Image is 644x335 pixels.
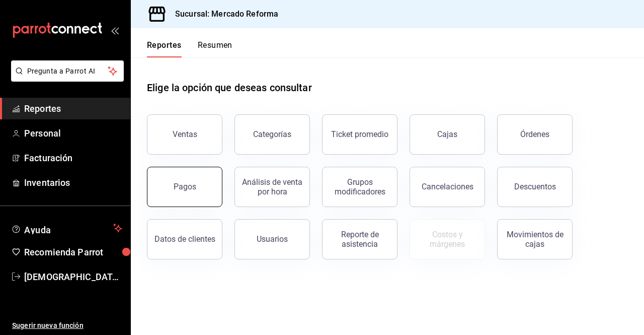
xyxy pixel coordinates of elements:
div: Cajas [437,128,458,141]
div: Ticket promedio [331,129,388,139]
button: Pagos [147,167,222,207]
button: Reportes [147,40,182,57]
div: Reporte de asistencia [329,230,391,249]
span: Ayuda [24,222,109,234]
span: Inventarios [24,176,122,189]
div: Análisis de venta por hora [241,177,303,196]
div: Categorías [253,129,291,139]
span: Facturación [24,151,122,165]
button: Contrata inventarios para ver este reporte [410,219,485,259]
button: Movimientos de cajas [497,219,573,259]
div: Pagos [174,182,196,191]
span: Pregunta a Parrot AI [27,66,108,77]
button: Datos de clientes [147,219,222,259]
h3: Sucursal: Mercado Reforma [167,8,278,20]
button: open_drawer_menu [111,26,119,34]
span: Sugerir nueva función [12,320,122,331]
button: Pregunta a Parrot AI [11,60,124,82]
div: Costos y márgenes [416,230,478,249]
button: Grupos modificadores [322,167,397,207]
div: Cancelaciones [422,182,473,191]
button: Ticket promedio [322,114,397,155]
button: Categorías [234,114,310,155]
div: Órdenes [520,129,549,139]
a: Cajas [410,114,485,155]
span: [DEMOGRAPHIC_DATA] De la [PERSON_NAME] [24,270,122,284]
button: Ventas [147,114,222,155]
div: Movimientos de cajas [504,230,566,249]
div: Descuentos [514,182,556,191]
button: Reporte de asistencia [322,219,397,259]
div: Grupos modificadores [329,177,391,196]
button: Cancelaciones [410,167,485,207]
span: Recomienda Parrot [24,245,122,259]
span: Reportes [24,102,122,115]
button: Usuarios [234,219,310,259]
h1: Elige la opción que deseas consultar [147,80,312,95]
div: navigation tabs [147,40,232,57]
span: Personal [24,126,122,140]
a: Pregunta a Parrot AI [7,73,124,84]
button: Descuentos [497,167,573,207]
button: Análisis de venta por hora [234,167,310,207]
div: Ventas [173,129,197,139]
button: Resumen [198,40,232,57]
div: Usuarios [257,234,288,244]
button: Órdenes [497,114,573,155]
div: Datos de clientes [154,234,215,244]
